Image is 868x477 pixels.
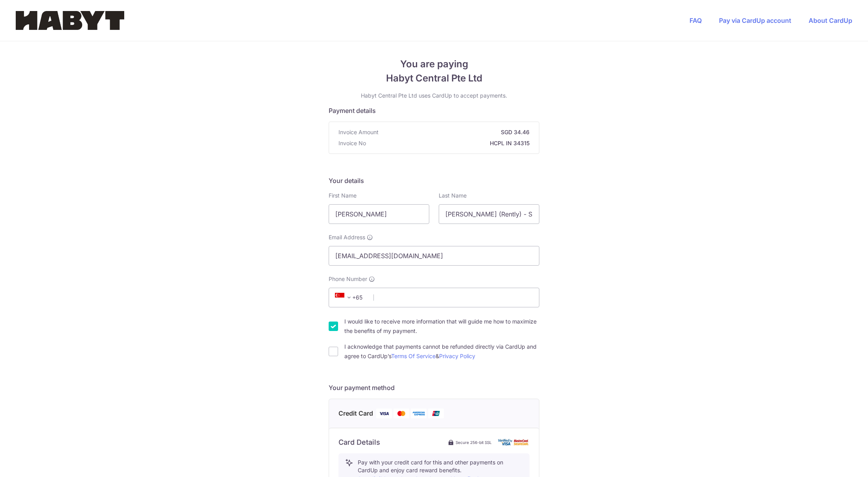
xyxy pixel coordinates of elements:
span: +65 [333,293,368,302]
label: First Name [329,192,357,200]
p: Habyt Central Pte Ltd uses CardUp to accept payments. [329,92,539,100]
img: card secure [498,439,530,446]
label: I acknowledge that payments cannot be refunded directly via CardUp and agree to CardUp’s & [344,342,539,361]
label: Last Name [439,192,467,200]
a: Terms Of Service [391,353,436,359]
h5: Payment details [329,106,539,115]
h5: Your payment method [329,383,539,392]
a: Privacy Policy [439,353,475,359]
input: Email address [329,246,539,266]
label: I would like to receive more information that will guide me how to maximize the benefits of my pa... [344,317,539,336]
h5: Your details [329,176,539,185]
span: Secure 256-bit SSL [456,439,492,446]
img: Union Pay [428,409,444,418]
span: Email Address [329,233,365,241]
span: You are paying [329,57,539,71]
span: +65 [335,293,354,302]
span: Invoice No [338,139,366,147]
h6: Card Details [338,438,380,447]
input: Last name [439,204,539,224]
img: Visa [376,409,392,418]
span: Credit Card [338,409,373,418]
img: Mastercard [394,409,409,418]
span: Phone Number [329,275,367,283]
img: American Express [411,409,427,418]
input: First name [329,204,429,224]
a: About CardUp [809,17,852,24]
span: Habyt Central Pte Ltd [329,71,539,85]
a: FAQ [690,17,702,24]
span: Invoice Amount [338,128,379,136]
strong: HCPL IN 34315 [369,139,530,147]
strong: SGD 34.46 [382,128,530,136]
a: Pay via CardUp account [719,17,791,24]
